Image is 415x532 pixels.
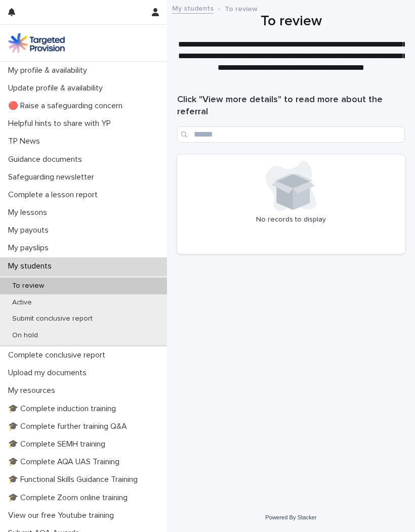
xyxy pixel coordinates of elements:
[4,137,48,146] p: TP News
[4,386,63,395] p: My resources
[4,83,111,93] p: Update profile & availability
[4,190,106,200] p: Complete a lesson report
[4,368,95,378] p: Upload my documents
[4,261,60,271] p: My students
[4,475,146,484] p: 🎓 Functional Skills Guidance Training
[4,172,102,182] p: Safeguarding newsletter
[4,457,128,467] p: 🎓 Complete AQA UAS Training
[4,404,124,414] p: 🎓 Complete induction training
[4,493,136,503] p: 🎓 Complete Zoom online training
[4,101,131,111] p: 🔴 Raise a safeguarding concern
[4,155,90,164] p: Guidance documents
[8,33,65,53] img: M5nRWzHhSzIhMunXDL62
[177,12,405,31] h1: To review
[4,422,135,431] p: 🎓 Complete further training Q&A
[4,511,122,520] p: View our free Youtube training
[4,226,57,235] p: My payouts
[225,3,258,14] p: To review
[4,331,46,340] p: On hold
[4,350,113,360] p: Complete conclusive report
[4,208,55,217] p: My lessons
[4,119,119,128] p: Helpful hints to share with YP
[183,215,399,224] p: No records to display
[177,94,405,118] h1: Click "View more details" to read more about the referral
[4,315,101,323] p: Submit conclusive report
[4,243,57,253] p: My payslips
[4,298,40,307] p: Active
[4,282,52,290] p: To review
[265,514,316,520] a: Powered By Stacker
[4,439,113,449] p: 🎓 Complete SEMH training
[4,66,95,75] p: My profile & availability
[172,2,214,14] a: My students
[177,126,405,143] input: Search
